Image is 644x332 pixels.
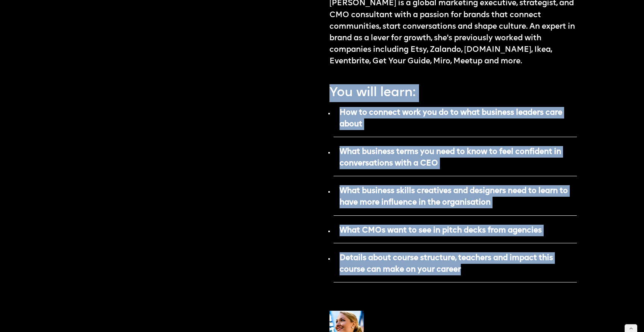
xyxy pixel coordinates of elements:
[329,84,416,102] p: You will learn:
[340,254,553,273] strong: Details about course structure, teachers and impact this course can make on your career
[340,187,568,206] strong: What business skills creatives and designers need to learn to have more influence in the organisa...
[340,227,542,234] strong: What CMOs want to see in pitch decks from agencies
[340,148,561,167] strong: What business terms you need to know to feel confident in conversations with a CEO
[340,109,562,128] strong: How to connect work you do to what business leaders care about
